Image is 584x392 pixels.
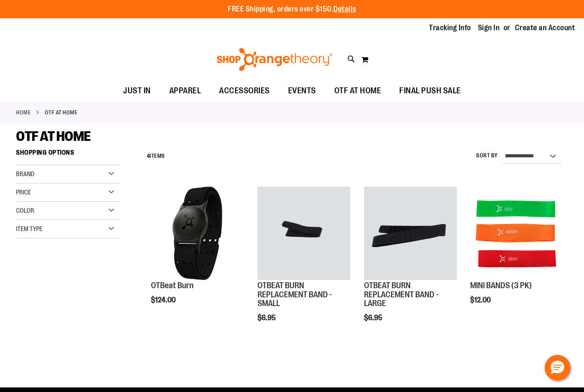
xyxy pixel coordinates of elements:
img: Shop Orangetheory [215,48,334,71]
span: OTF AT HOME [16,129,91,144]
a: JUST IN [114,81,160,102]
div: product [359,182,462,345]
a: Tracking Info [429,23,471,33]
a: OTBEAT BURN REPLACEMENT BAND - LARGE [364,187,457,281]
strong: OTF AT HOME [45,108,78,117]
a: Sign In [478,23,500,33]
span: EVENTS [288,81,316,101]
a: APPAREL [160,81,210,102]
span: Item Type [16,225,43,232]
img: OTBEAT BURN REPLACEMENT BAND - SMALL [257,187,351,280]
a: MINI BANDS (3 PK) [470,281,532,290]
a: ACCESSORIES [210,81,279,102]
a: Create an Account [515,23,575,33]
a: Details [333,5,356,13]
a: OTF AT HOME [325,81,391,101]
span: $6.95 [364,314,384,322]
a: OTBeat Burn [151,281,193,290]
span: Price [16,188,31,196]
div: product [253,182,355,345]
span: APPAREL [169,81,201,101]
label: Sort By [476,152,498,160]
div: product [466,182,568,327]
a: OTBEAT BURN REPLACEMENT BAND - LARGE [364,281,439,308]
span: $12.00 [470,296,492,304]
a: Home [16,108,31,117]
a: Main view of OTBeat Burn 6.0-C [151,187,244,281]
button: Hello, have a question? Let’s chat. [545,355,570,381]
p: FREE Shipping, orders over $150. [228,4,356,15]
span: Brand [16,170,34,177]
span: FINAL PUSH SALE [399,81,461,101]
a: FINAL PUSH SALE [390,81,470,102]
h2: Items [147,149,165,163]
div: product [146,182,249,327]
strong: Shopping Options [16,145,120,165]
a: MINI BANDS (3 PK) [470,187,563,281]
img: MINI BANDS (3 PK) [470,187,563,280]
span: JUST IN [123,81,151,101]
img: Main view of OTBeat Burn 6.0-C [151,187,244,280]
a: OTBEAT BURN REPLACEMENT BAND - SMALL [257,187,351,281]
span: $124.00 [151,296,177,304]
span: $6.95 [257,314,277,322]
span: Color [16,207,34,214]
span: OTF AT HOME [334,81,381,101]
a: EVENTS [279,81,325,102]
span: ACCESSORIES [219,81,270,101]
span: 4 [147,153,150,159]
a: OTBEAT BURN REPLACEMENT BAND - SMALL [257,281,332,308]
img: OTBEAT BURN REPLACEMENT BAND - LARGE [364,187,457,280]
